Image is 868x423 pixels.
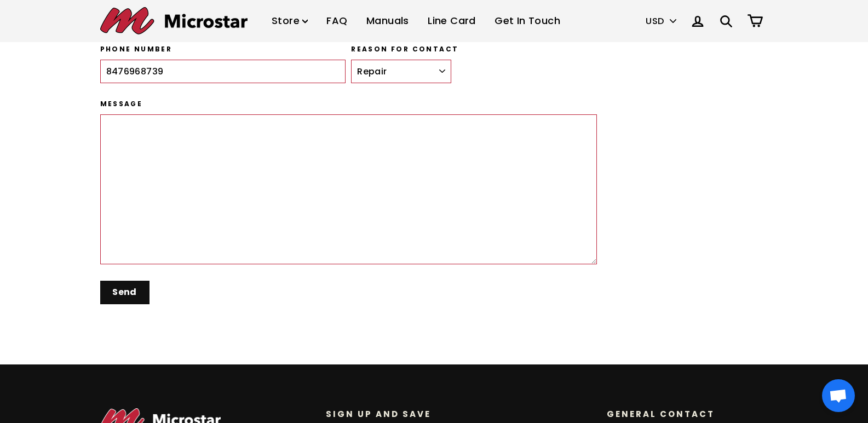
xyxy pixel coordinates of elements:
a: FAQ [318,5,355,37]
ul: Primary [263,5,568,37]
a: Manuals [358,5,417,37]
p: Sign up and save [326,408,590,420]
a: Store [263,5,316,37]
label: Reason for contact [351,45,597,54]
label: Phone number [100,45,346,54]
a: Line Card [419,5,484,37]
label: Message [100,100,597,109]
a: Get In Touch [486,5,568,37]
img: Microstar Electronics [100,7,248,34]
input: Send [100,281,150,304]
p: General Contact [607,408,762,420]
div: Open chat [822,379,855,412]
